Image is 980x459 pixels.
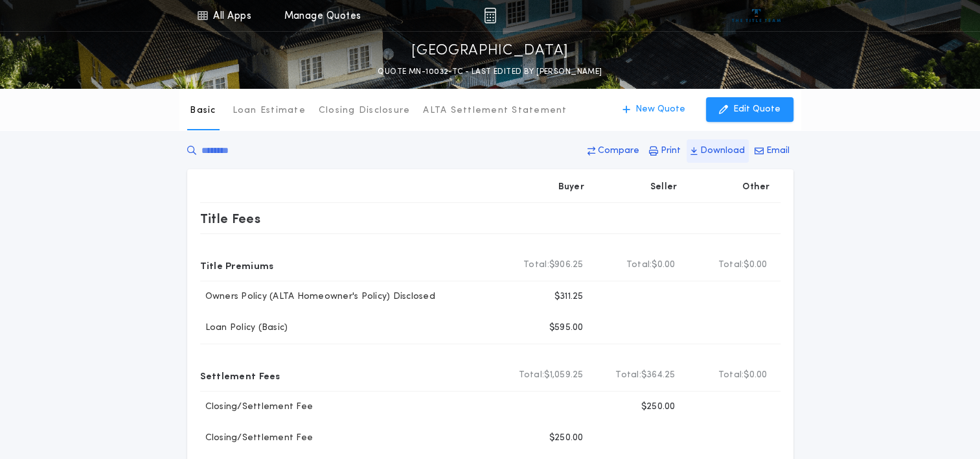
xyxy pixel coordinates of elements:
[645,139,685,163] button: Print
[558,181,584,194] p: Buyer
[744,259,767,272] span: $0.00
[732,9,781,22] img: vs-icon
[200,401,313,414] p: Closing/Settlement Fee
[484,8,496,23] img: img
[200,290,435,303] p: Owners Policy (ALTA Homeowner's Policy) Disclosed
[733,103,781,116] p: Edit Quote
[319,104,411,117] p: Closing Disclosure
[635,103,685,116] p: New Quote
[200,255,274,276] p: Title Premiums
[200,208,261,229] p: Title Fees
[549,322,584,335] p: $595.00
[549,432,584,445] p: $250.00
[641,401,676,414] p: $250.00
[549,259,584,272] span: $906.25
[544,369,583,382] span: $1,059.25
[615,369,641,382] b: Total:
[411,41,569,62] p: [GEOGRAPHIC_DATA]
[190,104,216,117] p: Basic
[718,369,744,382] b: Total:
[598,145,639,158] p: Compare
[423,104,567,117] p: ALTA Settlement Statement
[706,97,793,122] button: Edit Quote
[554,290,584,303] p: $311.25
[652,259,675,272] span: $0.00
[200,432,313,445] p: Closing/Settlement Fee
[751,139,793,163] button: Email
[584,139,643,163] button: Compare
[687,139,749,163] button: Download
[523,259,549,272] b: Total:
[766,145,790,158] p: Email
[742,181,769,194] p: Other
[200,365,280,386] p: Settlement Fees
[626,259,652,272] b: Total:
[233,104,306,117] p: Loan Estimate
[661,145,681,158] p: Print
[610,97,698,122] button: New Quote
[519,369,545,382] b: Total:
[650,181,678,194] p: Seller
[378,65,602,78] p: QUOTE MN-10032-TC - LAST EDITED BY [PERSON_NAME]
[744,369,767,382] span: $0.00
[700,145,745,158] p: Download
[200,322,288,335] p: Loan Policy (Basic)
[641,369,676,382] span: $364.25
[718,259,744,272] b: Total:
